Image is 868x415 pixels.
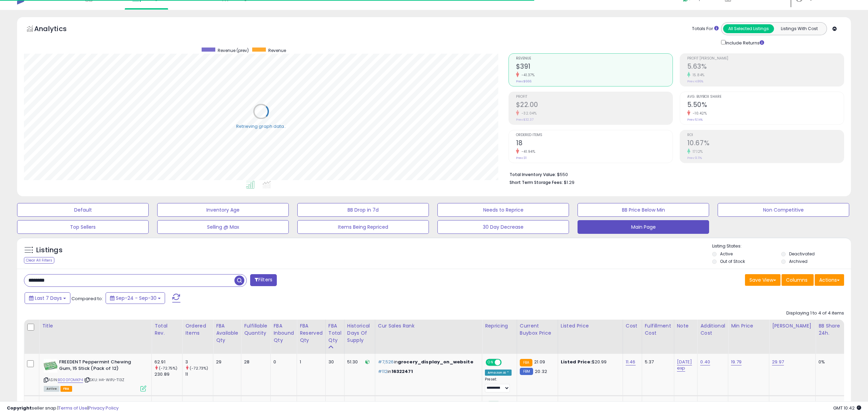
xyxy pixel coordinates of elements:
a: 24.97 [772,401,784,408]
span: ROI [687,133,844,137]
div: Fulfillment Cost [645,322,671,337]
button: Non Competitive [718,203,849,217]
a: 11.46 [626,359,636,365]
a: [DATE] exp [677,359,692,372]
div: Total Rev. [154,322,179,337]
small: Prev: 6.14% [687,118,703,122]
h2: $22.00 [516,101,673,110]
button: Inventory Age [157,203,289,217]
small: -41.94% [519,149,535,154]
div: 30 [328,359,339,365]
b: FREEDENT Peppermint Chewing Gum, 15 Stick (Pack of 12) [59,359,142,373]
span: #41,942 [378,401,396,407]
span: Columns [786,277,808,283]
div: Preset: [485,377,512,392]
div: Fulfillable Quantity [244,322,268,337]
div: Include Returns [716,39,772,46]
label: Out of Stock [720,258,745,264]
button: 30 Day Decrease [437,220,569,234]
div: Min Price [731,322,766,330]
label: Active [720,251,733,257]
strong: Copyright [7,405,32,411]
small: FBM [520,368,533,375]
button: Last 7 Days [25,292,70,304]
div: 62.91 [154,359,182,365]
span: Ordered Items [516,133,673,137]
a: 11.46 [626,401,636,408]
label: Deactivated [789,251,815,257]
div: 0 [273,359,291,365]
div: FBA Available Qty [216,322,238,344]
span: $1.29 [564,179,574,186]
h2: 5.63% [687,63,844,72]
span: FBA [60,386,72,392]
div: Listed Price [561,322,620,330]
button: Default [17,203,149,217]
div: Additional Cost [700,322,725,337]
div: FBA inbound Qty [273,322,294,344]
small: Prev: 4.86% [687,79,703,83]
a: Terms of Use [58,405,87,411]
h2: 5.50% [687,101,844,110]
span: Profit [516,95,673,99]
span: grocery_display_on_website [398,359,473,365]
p: in [378,369,477,375]
button: Listings With Cost [774,24,825,33]
b: Total Inventory Value: [510,172,556,177]
button: Columns [782,274,814,286]
p: in [378,359,477,365]
span: Revenue [516,57,673,61]
div: Retrieving graph data.. [236,123,286,129]
div: Ordered Items [185,322,210,337]
div: 1 [300,359,320,365]
div: FBA Total Qty [328,322,341,344]
button: All Selected Listings [723,24,774,33]
span: 16322471 [392,368,413,375]
label: Archived [789,258,808,264]
span: 20.32 [535,368,547,375]
div: Totals For [692,26,719,32]
button: Filters [250,274,277,286]
a: 19.79 [731,359,742,365]
a: 29.97 [772,359,784,365]
img: 51rhkkUnQpL._SL40_.jpg [44,359,57,373]
button: Items Being Repriced [297,220,429,234]
b: Listed Price: [561,359,592,365]
span: ON [486,360,495,365]
h5: Listings [36,245,63,255]
small: 15.84% [690,72,705,78]
small: -32.04% [519,111,537,116]
span: OFF [501,360,512,365]
div: Repricing [485,322,514,330]
span: grocery_display_on_website [400,401,476,407]
div: Clear All Filters [24,257,54,264]
button: Top Sellers [17,220,149,234]
span: #7,526 [378,359,394,365]
div: Displaying 1 to 4 of 4 items [786,310,844,317]
div: BB Share 24h. [818,322,843,337]
div: Amazon AI * [485,370,512,376]
span: | SKU: H4-WIPJ-T13Z [84,377,124,383]
div: FBA Reserved Qty [300,322,323,344]
h5: Analytics [34,24,80,35]
small: (-72.73%) [190,365,208,371]
button: Selling @ Max [157,220,289,234]
button: Needs to Reprice [437,203,569,217]
small: Prev: $666 [516,79,531,83]
span: Sep-24 - Sep-30 [116,295,157,302]
li: $550 [510,170,839,178]
span: Profit [PERSON_NAME] [687,57,844,61]
span: #112 [378,368,388,375]
small: Prev: 31 [516,156,527,160]
p: Listing States: [712,243,851,250]
button: Sep-24 - Sep-30 [106,292,165,304]
div: Historical Days Of Supply [347,322,372,344]
span: 21.87 [534,401,545,407]
small: (-72.75%) [159,365,177,371]
button: BB Price Below Min [578,203,709,217]
span: All listings currently available for purchase on Amazon [44,386,59,392]
a: 0.40 [700,401,710,408]
button: BB Drop in 7d [297,203,429,217]
a: N/A [677,401,685,408]
button: Actions [815,274,844,286]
